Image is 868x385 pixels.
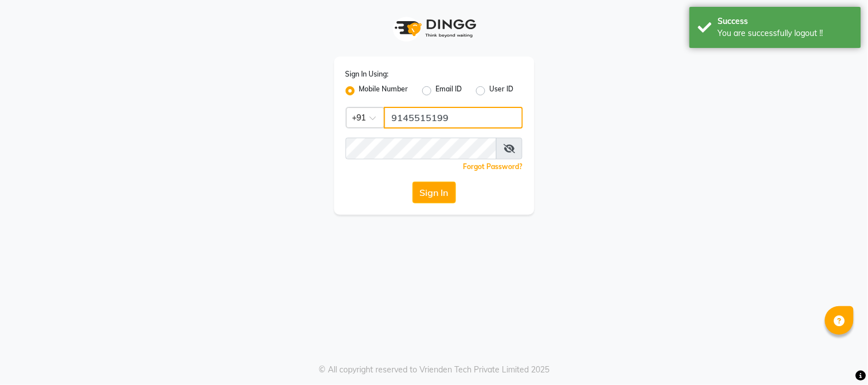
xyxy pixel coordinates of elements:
[346,138,497,159] input: Username
[463,162,523,171] a: Forgot Password?
[359,84,409,98] label: Mobile Number
[490,84,514,98] label: User ID
[346,69,389,79] label: Sign In Using:
[384,107,523,129] input: Username
[389,11,480,45] img: logo1.svg
[413,182,456,203] button: Sign In
[718,15,853,27] div: Success
[718,27,853,39] div: You are successfully logout !!
[436,84,462,98] label: Email ID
